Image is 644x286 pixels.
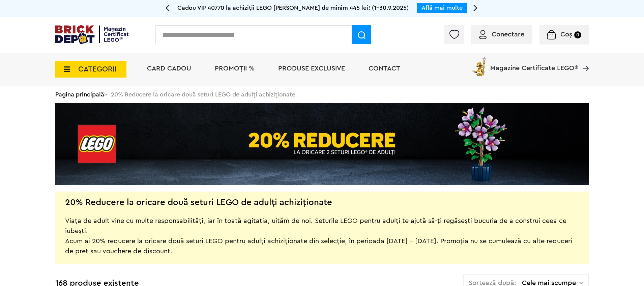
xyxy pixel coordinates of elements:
img: Landing page banner [55,103,589,185]
a: Pagina principală [55,91,104,97]
a: Card Cadou [147,65,191,72]
div: Viața de adult vine cu multe responsabilități, iar în toată agitația, uităm de noi. Seturile LEGO... [65,206,579,256]
span: CATEGORII [78,65,117,73]
span: Conectare [492,31,524,38]
a: Află mai multe [421,5,463,11]
a: Conectare [479,31,524,38]
a: Magazine Certificate LEGO® [578,56,589,63]
a: Contact [369,65,400,72]
a: PROMOȚII % [215,65,255,72]
div: > 20% Reducere la oricare două seturi LEGO de adulți achiziționate [55,86,589,103]
span: Coș [560,31,572,38]
span: Cadou VIP 40770 la achiziții LEGO [PERSON_NAME] de minim 445 lei! (1-30.9.2025) [177,5,409,11]
a: Produse exclusive [278,65,345,72]
small: 0 [574,31,581,38]
span: Magazine Certificate LEGO® [490,56,578,71]
h2: 20% Reducere la oricare două seturi LEGO de adulți achiziționate [65,199,332,206]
